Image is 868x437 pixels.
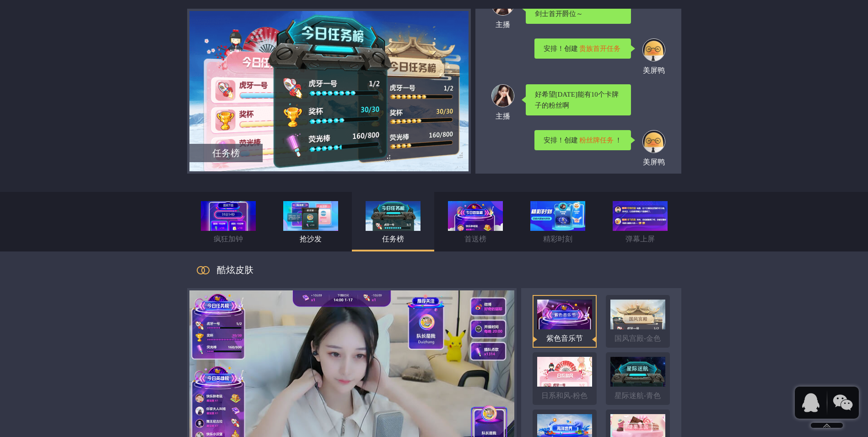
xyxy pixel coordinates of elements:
div: 精彩时刻 [517,231,599,247]
img: 精彩时刻 [530,201,585,231]
div: 日系和风-粉色 [533,387,597,405]
p: 任务榜 [189,144,263,162]
div: 紫色音乐节 [533,329,597,348]
div: 安排！创建 ！ [534,130,631,150]
img: 任务榜 [189,11,469,171]
div: 弹幕上屏 [599,231,681,247]
img: 扫码添加小财鼠官方客服微信 [831,391,854,414]
div: 酷炫皮肤 [187,251,681,288]
div: 任务榜 [352,231,434,247]
div: 好希望[DATE]能有10个卡牌子的粉丝啊 [526,84,631,115]
div: 抢沙发 [270,231,352,247]
a: 扫码添加小财鼠官方客服QQ [795,387,827,419]
div: 安排！创建 [534,38,631,59]
div: 主播 [485,107,521,126]
div: 首送榜 [434,231,517,247]
span: 粉丝牌任务 [579,137,614,144]
img: 首送榜 [448,201,503,231]
img: 扫码添加小财鼠官方客服QQ [799,391,822,414]
div: 主播 [485,16,521,34]
img: 弹幕上屏 [613,201,668,231]
div: 疯狂加钟 [187,231,270,247]
img: 抢沙发 [283,201,338,231]
div: 美屏鸭 [636,61,672,80]
div: 星际迷航-青色 [606,387,670,405]
div: 美屏鸭 [636,153,672,171]
img: 任务榜 [366,201,421,231]
img: 疯狂加钟 [201,201,256,231]
div: 国风宫殿-金色 [606,329,670,348]
a: 扫码添加小财鼠官方客服微信 [827,387,859,419]
span: 贵族首开任务 [579,45,620,52]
